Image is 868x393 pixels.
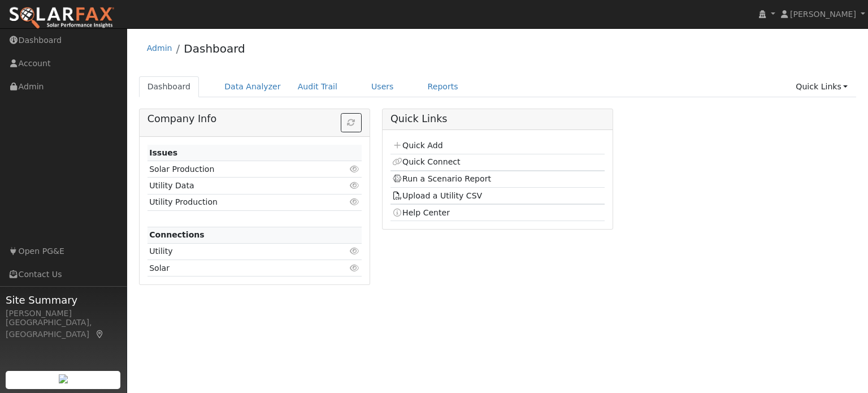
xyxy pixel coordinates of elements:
[392,141,442,150] a: Quick Add
[59,374,68,383] img: retrieve
[147,260,327,277] td: Solar
[6,308,121,319] div: [PERSON_NAME]
[184,42,245,55] a: Dashboard
[147,113,362,125] h5: Company Info
[147,243,327,260] td: Utility
[6,292,121,308] span: Site Summary
[392,174,491,183] a: Run a Scenario Report
[350,165,360,173] i: Click to view
[787,76,856,97] a: Quick Links
[350,198,360,206] i: Click to view
[147,161,327,178] td: Solar Production
[149,230,205,239] strong: Connections
[390,113,605,125] h5: Quick Links
[419,76,467,97] a: Reports
[95,330,105,339] a: Map
[149,148,177,157] strong: Issues
[363,76,402,97] a: Users
[139,76,199,97] a: Dashboard
[350,264,360,272] i: Click to view
[350,247,360,255] i: Click to view
[8,6,115,30] img: SolarFax
[147,194,327,210] td: Utility Production
[6,317,121,340] div: [GEOGRAPHIC_DATA], [GEOGRAPHIC_DATA]
[216,76,289,97] a: Data Analyzer
[392,157,460,166] a: Quick Connect
[289,76,346,97] a: Audit Trail
[392,208,450,217] a: Help Center
[350,182,360,189] i: Click to view
[147,44,172,53] a: Admin
[147,178,327,194] td: Utility Data
[790,10,856,19] span: [PERSON_NAME]
[392,191,482,200] a: Upload a Utility CSV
